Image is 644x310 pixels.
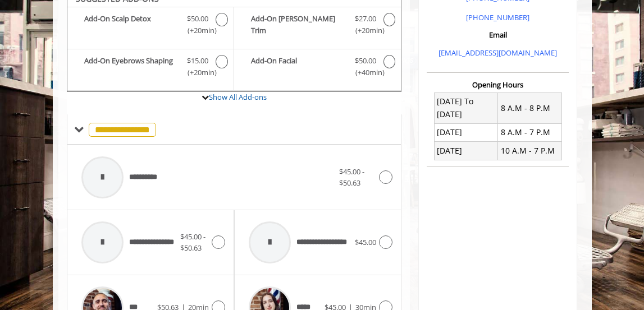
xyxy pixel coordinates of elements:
td: [DATE] To [DATE] [434,92,497,123]
label: Add-On Facial [240,55,395,81]
span: (+20min ) [185,67,210,78]
td: 8 A.M - 8 P.M [498,92,561,123]
b: Add-On Scalp Detox [84,13,180,36]
b: Add-On Facial [251,55,348,78]
a: Show All Add-ons [209,92,267,102]
span: $45.00 - $50.63 [339,166,364,188]
label: Add-On Scalp Detox [73,13,228,39]
span: (+40min ) [353,67,377,78]
span: $45.00 [355,237,376,247]
b: Add-On [PERSON_NAME] Trim [251,13,348,36]
a: [PHONE_NUMBER] [466,12,529,22]
td: [DATE] [434,142,497,160]
span: $45.00 - $50.63 [180,232,205,253]
span: $27.00 [355,13,376,25]
a: [EMAIL_ADDRESS][DOMAIN_NAME] [439,48,557,58]
span: $50.00 [187,13,208,25]
b: Add-On Eyebrows Shaping [84,55,180,78]
td: [DATE] [434,123,497,141]
label: Add-On Eyebrows Shaping [73,55,228,81]
span: (+20min ) [353,25,377,36]
td: 8 A.M - 7 P.M [498,123,561,141]
h3: Opening Hours [427,81,569,89]
span: (+20min ) [185,25,210,36]
label: Add-On Beard Trim [240,13,395,39]
span: $15.00 [187,55,208,67]
span: $50.00 [355,55,376,67]
td: 10 A.M - 7 P.M [498,142,561,160]
h3: Email [430,31,566,39]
